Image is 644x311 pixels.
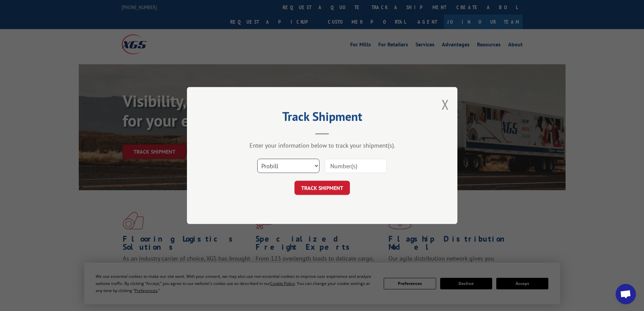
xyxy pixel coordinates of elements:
[442,95,449,113] button: Close modal
[221,112,424,125] h2: Track Shipment
[294,181,350,195] button: TRACK SHIPMENT
[221,141,424,149] div: Enter your information below to track your shipment(s).
[325,159,387,173] input: Number(s)
[616,284,636,304] div: Open chat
